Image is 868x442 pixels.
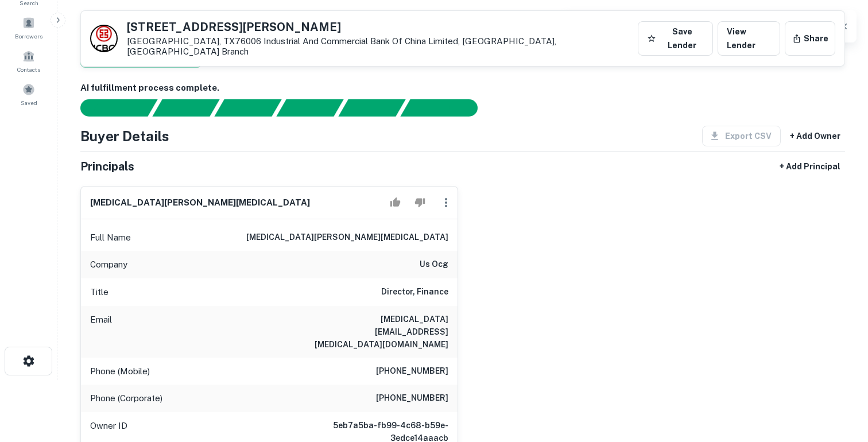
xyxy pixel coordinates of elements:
[638,21,713,56] button: Save Lender
[67,99,153,117] div: Sending borrower request to AI...
[3,45,54,76] a: Contacts
[3,12,54,43] a: Borrowers
[127,21,633,33] h5: [STREET_ADDRESS][PERSON_NAME]
[90,196,310,210] h6: [MEDICAL_DATA][PERSON_NAME][MEDICAL_DATA]
[127,36,556,56] a: Industrial And Commercial Bank Of China Limited, [GEOGRAPHIC_DATA], [GEOGRAPHIC_DATA] Branch
[90,285,108,299] p: Title
[381,285,448,299] h6: Director, Finance
[90,313,112,351] p: Email
[420,258,448,272] h6: us ocg
[276,99,343,117] div: Principals found, AI now looking for contact information...
[90,258,127,272] p: Company
[385,191,405,214] button: Accept
[401,99,491,117] div: AI fulfillment process complete.
[80,158,134,175] h5: Principals
[3,79,54,110] a: Saved
[17,65,40,74] span: Contacts
[246,231,448,245] h6: [MEDICAL_DATA][PERSON_NAME][MEDICAL_DATA]
[127,36,633,57] p: [GEOGRAPHIC_DATA], TX76006
[718,21,780,56] a: View Lender
[785,21,835,56] button: Share
[410,191,430,214] button: Reject
[90,231,131,245] p: Full Name
[775,156,845,177] button: + Add Principal
[21,98,37,107] span: Saved
[376,365,448,378] h6: [PHONE_NUMBER]
[15,32,42,41] span: Borrowers
[80,82,845,95] h6: AI fulfillment process complete.
[152,99,219,117] div: Your request is received and processing...
[376,391,448,405] h6: [PHONE_NUMBER]
[90,365,150,378] p: Phone (Mobile)
[338,99,405,117] div: Principals found, still searching for contact information. This may take time...
[90,391,162,405] p: Phone (Corporate)
[214,99,281,117] div: Documents found, AI parsing details...
[80,126,169,146] h4: Buyer Details
[811,350,868,405] iframe: Chat Widget
[311,313,448,351] h6: [MEDICAL_DATA][EMAIL_ADDRESS][MEDICAL_DATA][DOMAIN_NAME]
[785,126,845,146] button: + Add Owner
